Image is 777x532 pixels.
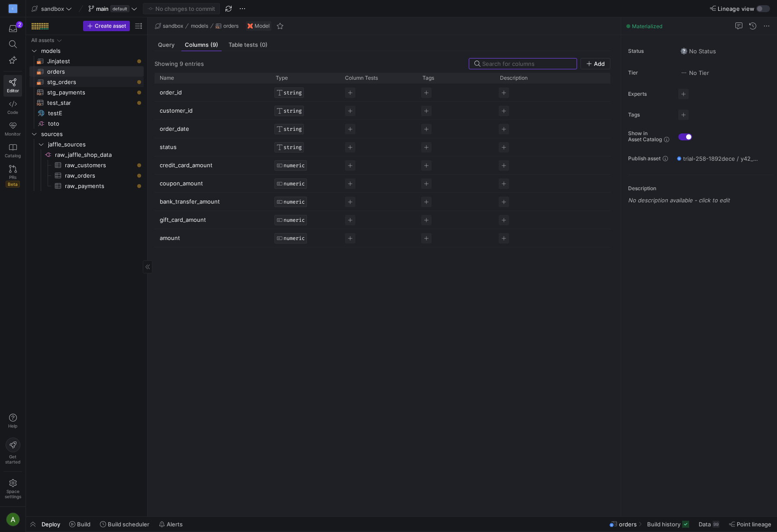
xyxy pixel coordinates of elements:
span: Deploy [42,521,60,528]
div: 2 [16,21,23,28]
button: models [189,21,210,31]
span: Build [77,521,90,528]
div: Press SPACE to select this row. [29,77,144,87]
span: Space settings [5,489,21,499]
span: Editor [7,88,19,93]
img: No status [680,48,687,55]
span: orders [223,23,239,29]
span: STRING [284,90,302,96]
button: Add [580,58,610,69]
div: Press SPACE to select this row. [155,193,610,211]
button: Create asset [83,21,130,31]
span: Build scheduler [108,521,149,528]
span: (9) [210,42,218,48]
span: orders [619,521,637,528]
span: toto​​​​​​​​ [48,119,142,129]
div: Press SPACE to select this row. [155,156,610,175]
span: raw_payments​​​​​​​​​ [65,181,134,191]
p: customer_id [160,102,265,119]
button: sandbox [29,3,74,14]
span: Build history [647,521,680,528]
span: Add [594,60,605,67]
button: https://lh3.googleusercontent.com/a/ACg8ocJFODunaVe94ji0Y13lKS1zNvJa36KAz0oFNpKUbauA=s96-c [3,510,22,529]
div: Press SPACE to select this row. [29,108,144,118]
div: All assets [31,37,54,43]
a: stg_orders​​​​​​​​​​ [29,77,144,87]
a: PRsBeta [3,162,22,191]
button: No statusNo Status [678,45,718,57]
a: stg_payments​​​​​​​​​​ [29,87,144,97]
div: Press SPACE to select this row. [29,35,144,45]
button: Data99 [695,517,723,532]
span: Beta [6,181,20,188]
button: Getstarted [3,434,22,468]
div: Press SPACE to select this row. [29,118,144,129]
span: NUMERIC [284,199,305,205]
span: Create asset [95,23,126,29]
span: Data [699,521,711,528]
span: stg_orders​​​​​​​​​​ [47,77,134,87]
p: status [160,139,265,156]
a: testE​​​​​ [29,108,144,118]
input: Search for columns [482,60,571,67]
a: raw_customers​​​​​​​​​ [29,160,144,170]
div: Press SPACE to select this row. [29,87,144,97]
span: Materialized [632,23,662,29]
p: No description available - click to edit [628,197,774,204]
span: Table tests [229,42,268,48]
div: Showing 9 entries [155,60,204,67]
span: Point lineage [737,521,771,528]
span: Tier [628,70,671,76]
span: Status [628,48,671,54]
a: Jinjatest​​​​​​​​​​ [29,56,144,66]
span: Catalog [5,153,21,158]
button: No tierNo Tier [678,67,711,78]
span: Type [276,75,288,81]
span: raw_customers​​​​​​​​​ [65,160,134,170]
span: raw_jaffle_shop_data​​​​​​​​ [55,150,142,160]
span: Columns [185,42,218,48]
div: Press SPACE to select this row. [29,160,144,170]
div: Press SPACE to select this row. [29,170,144,181]
span: models [191,23,208,29]
p: gift_card_amount [160,211,265,228]
p: Description [628,185,774,191]
img: undefined [248,23,253,29]
span: sandbox [163,23,183,29]
span: NUMERIC [284,181,305,187]
span: models [41,46,142,56]
div: 99 [713,521,719,528]
div: Press SPACE to select this row. [155,175,610,193]
div: Press SPACE to select this row. [29,45,144,56]
p: amount [160,230,265,247]
div: Press SPACE to select this row. [155,120,610,138]
span: raw_orders​​​​​​​​​ [65,171,134,181]
button: Alerts [155,517,187,532]
span: jaffle_sources [48,139,142,149]
span: No Status [680,48,716,55]
span: Lineage view [718,5,754,12]
button: Build scheduler [96,517,153,532]
img: No tier [680,69,687,76]
span: orders​​​​​​​​​​ [47,67,134,77]
span: Get started [5,454,20,464]
span: Description [500,75,528,81]
span: Monitor [5,131,21,136]
span: trial-258-1892dece / y42_sandbox_main / orders [683,155,759,162]
a: Editor [3,75,22,97]
span: Show in Asset Catalog [628,130,662,143]
div: C [9,4,17,13]
span: test_star​​​​​​​​​​ [47,98,134,108]
div: Press SPACE to select this row. [155,229,610,247]
span: testE​​​​​ [48,108,134,118]
span: Name [160,75,174,81]
button: maindefault [86,3,139,14]
button: Build history [643,517,693,532]
span: PRs [9,175,16,180]
img: https://lh3.googleusercontent.com/a/ACg8ocJFODunaVe94ji0Y13lKS1zNvJa36KAz0oFNpKUbauA=s96-c [6,513,20,526]
button: Point lineage [725,517,775,532]
p: coupon_amount [160,175,265,192]
div: Press SPACE to select this row. [29,56,144,66]
span: STRING [284,108,302,114]
a: C [3,1,22,16]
